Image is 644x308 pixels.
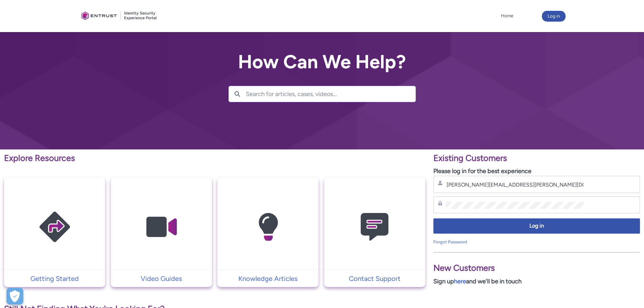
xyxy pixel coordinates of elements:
[129,191,193,263] img: Video Guides
[433,218,640,234] button: Log in
[433,167,640,176] p: Please log in for the best experience
[328,274,422,284] p: Contact Support
[4,152,425,165] p: Explore Resources
[4,274,105,284] a: Getting Started
[236,191,300,263] img: Knowledge Articles
[111,274,212,284] a: Video Guides
[6,288,23,305] div: Cookie Preferences
[324,274,425,284] a: Contact Support
[221,274,315,284] p: Knowledge Articles
[433,262,640,275] p: New Customers
[446,181,584,188] input: Username
[433,277,640,286] p: Sign up and we'll be in touch
[433,239,467,244] a: Forgot Password
[454,278,466,285] a: here
[542,11,566,22] button: Log in
[23,191,87,263] img: Getting Started
[229,51,416,72] h2: How Can We Help?
[6,288,23,305] button: Open Preferences
[217,274,318,284] a: Knowledge Articles
[114,274,209,284] p: Video Guides
[342,191,407,263] img: Contact Support
[499,11,515,21] a: Home
[246,86,415,102] input: Search for articles, cases, videos...
[433,152,640,165] p: Existing Customers
[438,222,636,230] span: Log in
[7,274,102,284] p: Getting Started
[229,86,246,102] button: Search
